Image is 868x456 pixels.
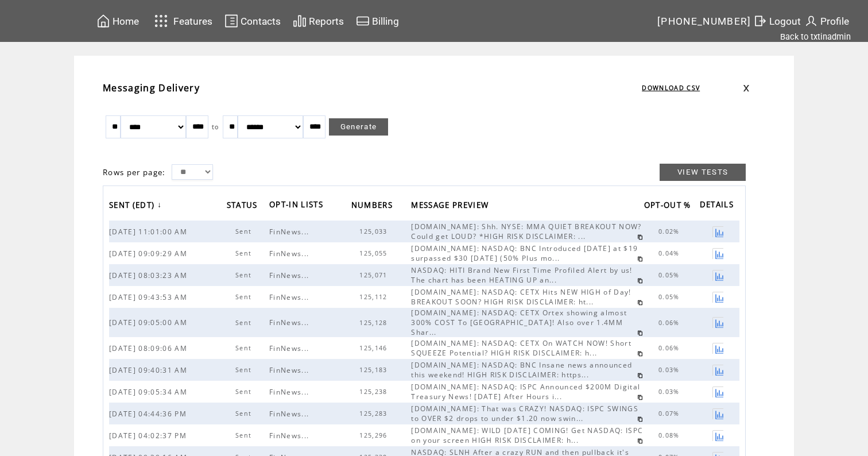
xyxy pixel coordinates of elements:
[411,360,632,380] span: [DOMAIN_NAME]: NASDAQ: BNC Insane news announced this weekend! HIGH RISK DISCLAIMER: https...
[658,249,683,257] span: 0.04%
[269,227,312,237] span: FinNews...
[753,14,767,28] img: exit.svg
[109,292,190,302] span: [DATE] 09:43:53 AM
[269,318,312,327] span: FinNews...
[109,197,157,216] span: SENT (EDT)
[658,271,683,279] span: 0.05%
[751,12,803,30] a: Logout
[351,196,398,215] a: NUMBERS
[411,196,494,215] a: MESSAGE PREVIEW
[109,365,190,375] span: [DATE] 09:40:31 AM
[411,404,638,423] span: [DOMAIN_NAME]: That was CRAZY! NASDAQ: ISPC SWINGS to OVER $2 drops to under $1.20 now swin...
[411,308,627,337] span: [DOMAIN_NAME]: NASDAQ: CETX Ortex showing almost 300% COST To [GEOGRAPHIC_DATA]! Also over 1.4MM ...
[354,12,401,30] a: Billing
[109,270,190,280] span: [DATE] 08:03:23 AM
[359,344,390,352] span: 125,146
[109,409,189,419] span: [DATE] 04:44:36 PM
[235,271,254,279] span: Sent
[235,409,254,418] span: Sent
[227,196,263,215] a: STATUS
[109,196,165,215] a: SENT (EDT)↓
[359,388,390,396] span: 125,238
[359,366,390,374] span: 125,183
[804,14,818,28] img: profile.svg
[411,265,632,285] span: NASDAQ: HITI Brand New First Time Profiled Alert by us! The chart has been HEATING UP an...
[411,338,631,358] span: [DOMAIN_NAME]: NASDAQ: CETX On WATCH NOW! Short SQUEEZE Potential? HIGH RISK DISCLAIMER: h...
[658,388,683,396] span: 0.03%
[241,16,281,27] span: Contacts
[269,365,312,375] span: FinNews...
[109,387,190,397] span: [DATE] 09:05:34 AM
[411,287,631,307] span: [DOMAIN_NAME]: NASDAQ: CETX Hits NEW HIGH of Day! BREAKOUT SOON? HIGH RISK DISCLAIMER: ht...
[269,292,312,302] span: FinNews...
[660,164,746,181] a: VIEW TESTS
[235,249,254,257] span: Sent
[269,249,312,258] span: FinNews...
[700,196,737,215] span: DETAILS
[359,431,390,439] span: 125,296
[658,227,683,235] span: 0.02%
[235,319,254,327] span: Sent
[103,82,200,94] span: Messaging Delivery
[149,10,214,32] a: Features
[109,227,190,237] span: [DATE] 11:01:00 AM
[803,12,851,30] a: Profile
[658,319,683,327] span: 0.06%
[269,270,312,280] span: FinNews...
[269,196,326,215] span: OPT-IN LISTS
[359,319,390,327] span: 125,128
[351,197,396,216] span: NUMBERS
[411,197,491,216] span: MESSAGE PREVIEW
[95,12,141,30] a: Home
[227,197,261,216] span: STATUS
[235,344,254,352] span: Sent
[235,293,254,301] span: Sent
[359,293,390,301] span: 125,112
[359,249,390,257] span: 125,055
[269,409,312,419] span: FinNews...
[658,366,683,374] span: 0.03%
[269,431,312,440] span: FinNews...
[269,387,312,397] span: FinNews...
[173,16,212,27] span: Features
[658,431,683,439] span: 0.08%
[235,227,254,235] span: Sent
[359,409,390,418] span: 125,283
[212,123,219,131] span: to
[780,32,851,42] a: Back to txtinadmin
[658,409,683,418] span: 0.07%
[235,431,254,439] span: Sent
[372,16,399,27] span: Billing
[820,16,849,27] span: Profile
[235,388,254,396] span: Sent
[113,16,139,27] span: Home
[359,271,390,279] span: 125,071
[224,14,238,28] img: contacts.svg
[411,426,643,445] span: [DOMAIN_NAME]: WILD [DATE] COMING! Get NASDAQ: ISPC on your screen HIGH RISK DISCLAIMER: h...
[411,244,638,263] span: [DOMAIN_NAME]: NASDAQ: BNC Introduced [DATE] at $19 surpassed $30 [DATE] (50% Plus mo...
[642,84,700,92] a: DOWNLOAD CSV
[411,382,640,401] span: [DOMAIN_NAME]: NASDAQ: ISPC Announced $200M Digital Treasury News! [DATE] After Hours i...
[644,197,694,216] span: OPT-OUT %
[657,16,751,27] span: [PHONE_NUMBER]
[356,14,370,28] img: creidtcard.svg
[658,344,683,352] span: 0.06%
[109,343,190,353] span: [DATE] 08:09:06 AM
[235,366,254,374] span: Sent
[309,16,344,27] span: Reports
[109,318,190,327] span: [DATE] 09:05:00 AM
[644,196,697,215] a: OPT-OUT %
[293,14,307,28] img: chart.svg
[291,12,346,30] a: Reports
[151,11,171,30] img: features.svg
[329,118,389,136] a: Generate
[103,167,166,177] span: Rows per page:
[359,227,390,235] span: 125,033
[96,14,110,28] img: home.svg
[658,293,683,301] span: 0.05%
[769,16,801,27] span: Logout
[269,343,312,353] span: FinNews...
[109,249,190,258] span: [DATE] 09:09:29 AM
[223,12,282,30] a: Contacts
[411,222,641,241] span: [DOMAIN_NAME]: Shh. NYSE: MMA QUIET BREAKOUT NOW? Could get LOUD? *HIGH RISK DISCLAIMER: ...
